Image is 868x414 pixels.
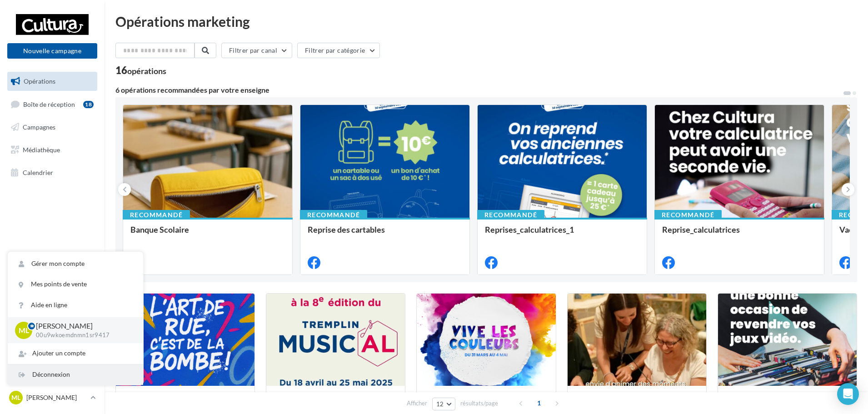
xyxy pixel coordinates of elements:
[8,295,143,315] a: Aide en ligne
[662,224,740,234] span: Reprise_calculatrices
[23,123,55,131] span: Campagnes
[5,118,99,137] a: Campagnes
[130,224,189,234] span: Banque Scolaire
[127,67,166,75] div: opérations
[7,389,97,406] a: ML [PERSON_NAME]
[23,146,60,154] span: Médiathèque
[5,163,99,182] a: Calendrier
[837,383,859,405] div: Open Intercom Messenger
[460,399,498,408] span: résultats/page
[407,399,427,408] span: Afficher
[11,393,20,402] span: ML
[26,393,87,402] p: [PERSON_NAME]
[23,168,53,176] span: Calendrier
[485,224,574,234] span: Reprises_calculatrices_1
[477,210,544,220] div: Recommandé
[115,65,166,75] div: 16
[8,364,143,385] div: Déconnexion
[5,95,99,114] a: Boîte de réception18
[7,43,97,59] button: Nouvelle campagne
[308,224,385,234] span: Reprise des cartables
[19,325,29,335] span: ML
[36,331,129,339] p: 00u9wkoemdnmn1sr9417
[654,210,722,220] div: Recommandé
[24,77,55,85] span: Opérations
[115,15,857,28] div: Opérations marketing
[5,140,99,160] a: Médiathèque
[36,321,129,331] p: [PERSON_NAME]
[297,43,380,58] button: Filtrer par catégorie
[8,254,143,274] a: Gérer mon compte
[123,210,190,220] div: Recommandé
[5,72,99,91] a: Opérations
[300,210,367,220] div: Recommandé
[436,400,444,408] span: 12
[8,274,143,294] a: Mes points de vente
[532,396,546,410] span: 1
[432,398,455,410] button: 12
[221,43,292,58] button: Filtrer par canal
[115,86,843,94] div: 6 opérations recommandées par votre enseigne
[23,100,75,108] span: Boîte de réception
[8,343,143,364] div: Ajouter un compte
[83,101,94,108] div: 18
